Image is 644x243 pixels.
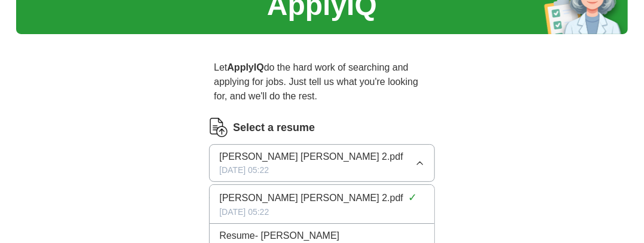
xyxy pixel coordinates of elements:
span: [PERSON_NAME] [PERSON_NAME] 2.pdf [219,150,403,164]
label: Select a resume [233,120,315,136]
strong: ApplyIQ [227,62,263,72]
img: CV Icon [209,118,228,137]
span: [PERSON_NAME] [PERSON_NAME] 2.pdf [219,191,403,205]
div: [DATE] 05:22 [219,206,425,218]
span: [DATE] 05:22 [219,164,269,177]
p: Let do the hard work of searching and applying for jobs. Just tell us what you're looking for, an... [209,56,435,108]
button: [PERSON_NAME] [PERSON_NAME] 2.pdf[DATE] 05:22 [209,144,435,182]
span: ✓ [408,190,417,206]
